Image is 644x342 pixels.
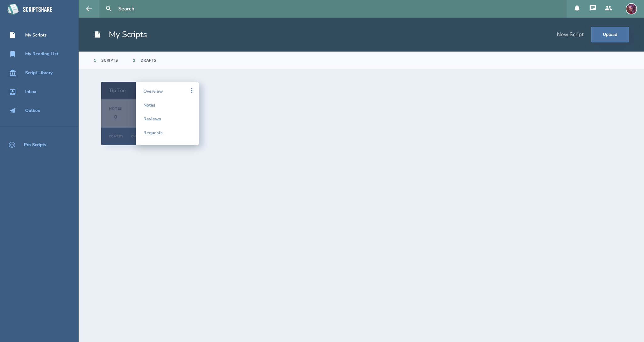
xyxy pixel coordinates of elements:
div: 1 [133,58,136,63]
div: Drafts [141,58,157,63]
div: Script Library [25,70,53,75]
div: New Script [557,31,584,38]
div: 1 [94,58,96,63]
div: My Reading List [25,52,58,57]
div: Outbox [25,108,40,113]
button: Upload [591,27,629,42]
h1: My Scripts [94,29,147,40]
img: user_1718118867-crop.jpg [626,3,637,14]
div: Scripts [101,58,118,63]
div: My Scripts [25,33,47,38]
div: Pro Scripts [24,142,46,147]
a: Reviews [143,112,191,126]
div: Inbox [25,89,36,94]
a: Requests [143,126,191,140]
a: Notes [143,98,191,112]
a: Overview [143,84,191,98]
